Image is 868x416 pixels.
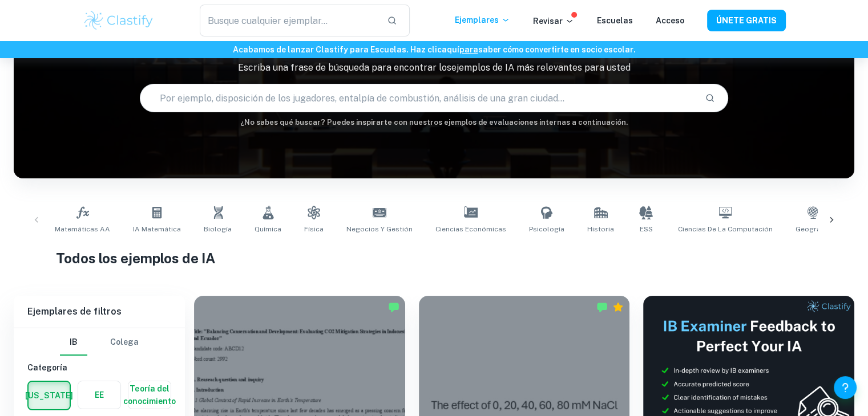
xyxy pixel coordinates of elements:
div: De primera calidad [612,301,624,313]
font: [US_STATE] [25,391,73,400]
font: ESS [640,225,653,233]
font: Negocios y gestión [346,225,413,233]
font: Psicología [529,225,564,233]
font: IB [70,337,78,346]
div: Elección del tipo de filtro [60,328,139,356]
font: Física [304,225,324,233]
a: para [459,45,478,54]
button: Buscar [700,88,720,108]
font: Escriba una frase de búsqueda para encontrar los [238,62,451,73]
font: IA matemática [133,225,181,233]
font: Acabamos de lanzar Clastify para Escuelas. Haz clic [233,45,442,54]
font: Química [255,225,281,233]
font: Historia [587,225,614,233]
font: Matemáticas AA [55,225,110,233]
img: Marcado [388,301,399,313]
button: Teoría del conocimiento [128,381,171,409]
button: Ayuda y comentarios [834,376,857,399]
a: Escuelas [597,16,633,25]
button: EE [78,381,120,409]
a: Acceso [656,16,684,25]
font: Categoría [27,363,67,372]
font: Biología [204,225,232,233]
font: Colega [110,337,139,346]
input: Busque cualquier ejemplar... [200,5,378,36]
input: Por ejemplo, disposición de los jugadores, entalpía de combustión, análisis de una gran ciudad... [140,82,696,114]
img: Marcado [596,301,608,313]
font: Ejemplares [455,15,499,25]
font: Geografía [796,225,829,233]
font: de IA más relevantes para usted [492,62,631,73]
img: Logotipo de Clastify [83,9,155,32]
font: aquí [442,45,459,54]
font: Todos los ejemplos de IA [56,250,215,266]
font: Ejemplares de filtros [27,306,122,317]
font: . [633,45,636,54]
font: Ciencias de la Computación [678,225,773,233]
font: ÚNETE GRATIS [716,17,777,26]
font: ¿No sabes qué buscar? Puedes inspirarte con nuestros ejemplos de evaluaciones internas a continua... [240,118,628,127]
font: Revisar [533,17,563,26]
button: [US_STATE] [29,382,70,409]
font: saber cómo convertirte en socio escolar [478,45,633,54]
font: Ciencias económicas [435,225,506,233]
button: ÚNETE GRATIS [707,10,786,31]
font: ejemplos [451,62,490,73]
